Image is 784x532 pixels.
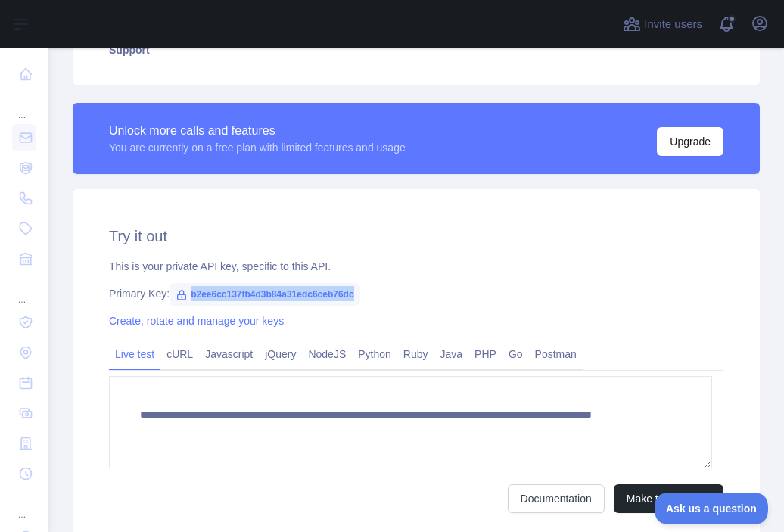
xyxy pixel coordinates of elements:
div: Unlock more calls and features [109,122,406,140]
button: Make test request [614,484,723,513]
a: PHP [468,342,502,366]
button: Upgrade [657,127,723,156]
a: Go [502,342,529,366]
h2: Try it out [109,226,723,247]
span: Invite users [644,16,702,33]
a: Javascript [199,342,259,366]
a: Live test [109,342,160,366]
div: ... [12,490,36,521]
div: This is your private API key, specific to this API. [109,259,723,274]
a: jQuery [259,342,302,366]
a: Support [91,33,742,67]
div: ... [12,91,36,121]
div: You are currently on a free plan with limited features and usage [109,140,406,155]
a: Java [434,342,469,366]
iframe: Toggle Customer Support [655,493,769,524]
a: Create, rotate and manage your keys [109,315,284,327]
a: cURL [160,342,199,366]
a: NodeJS [302,342,352,366]
a: Python [352,342,397,366]
div: ... [12,275,36,306]
button: Invite users [620,12,705,36]
div: Primary Key: [109,286,723,301]
a: Postman [529,342,583,366]
a: Documentation [508,484,605,513]
span: b2ee6cc137fb4d3b84a31edc6ceb76dc [170,283,359,306]
a: Ruby [397,342,434,366]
